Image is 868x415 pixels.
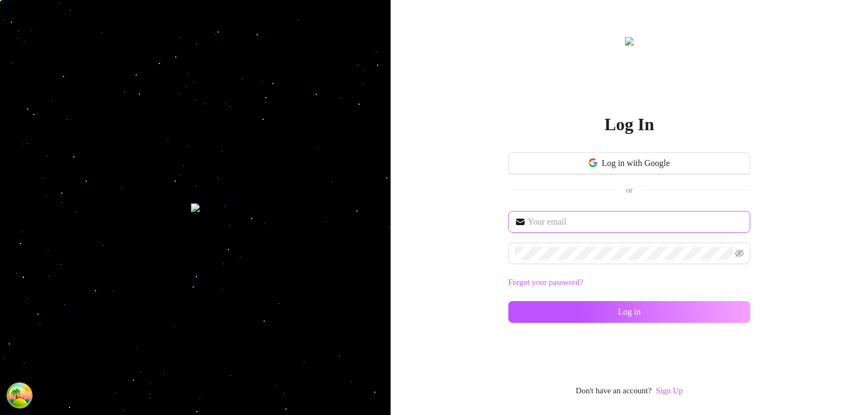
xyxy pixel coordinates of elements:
a: Forgot your password? [508,276,750,289]
span: Log in with Google [602,158,670,168]
a: Forgot your password? [508,278,583,286]
span: Log in [618,307,641,317]
h2: Log In [604,113,654,136]
span: or [626,186,633,194]
button: Log in [508,301,750,323]
span: eye-invisible [735,249,744,258]
button: Log in with Google [508,152,750,174]
span: Don't have an account? [576,385,652,398]
img: logo.svg [625,37,634,46]
a: Sign Up [656,385,683,398]
img: login-background.png [191,203,200,212]
input: Your email [528,215,744,228]
a: Sign Up [656,386,683,395]
button: Open Tanstack query devtools [9,385,30,406]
